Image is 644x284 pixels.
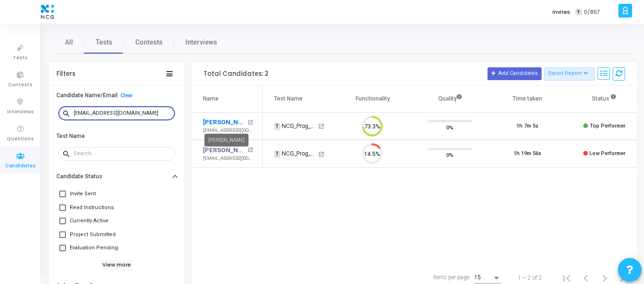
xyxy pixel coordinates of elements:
[38,2,56,21] img: logo
[334,86,411,112] th: Functionality
[518,274,542,282] div: 1 – 2 of 2
[5,162,36,170] span: Candidates
[203,118,245,127] a: [PERSON_NAME]
[70,188,96,200] span: Invite Sent
[474,275,501,281] mat-select: Items per page:
[552,8,571,16] label: Invites:
[203,93,219,104] div: Name
[411,86,488,112] th: Quality
[101,260,133,270] h6: View more
[513,93,542,104] div: Time taken
[56,92,118,99] h6: Candidate Name/Email
[318,123,324,129] mat-icon: open_in_new
[589,150,626,156] span: Low Performer
[96,37,112,47] span: Tests
[203,70,268,78] div: Total Candidates: 2
[62,109,74,118] mat-icon: search
[135,37,163,47] span: Contests
[49,128,184,143] button: Test Name
[446,122,453,132] span: 0%
[274,149,317,158] div: NCG_Prog_JavaFS_2025_Test
[575,9,581,16] span: T
[70,215,109,227] span: Currently Active
[274,122,317,130] div: NCG_Prog_JavaFS_2025_Test
[590,123,626,129] span: Top Performer
[49,88,184,103] button: Candidate Name/EmailClear
[7,135,34,143] span: Questions
[74,110,171,116] input: Search...
[7,108,34,116] span: Interviews
[514,150,541,158] div: 1h 19m 56s
[584,8,600,16] span: 0/857
[204,134,248,147] div: [PERSON_NAME]
[446,150,453,160] span: 0%
[65,37,73,47] span: All
[8,81,32,89] span: Contests
[70,229,116,240] span: Project Submitted
[13,54,28,62] span: Tests
[274,123,280,130] span: T
[274,151,280,158] span: T
[544,67,595,81] button: Export Report
[56,173,102,180] h6: Candidate Status
[56,70,75,78] div: Filters
[120,92,133,99] a: Clear
[474,274,481,281] span: 15
[62,149,74,158] mat-icon: search
[318,151,324,157] mat-icon: open_in_new
[248,120,253,125] mat-icon: open_in_new
[74,151,171,156] input: Search...
[203,155,253,162] div: [EMAIL_ADDRESS][DOMAIN_NAME]
[185,37,217,47] span: Interviews
[49,169,184,184] button: Candidate Status
[516,122,538,130] div: 1h 7m 5s
[56,133,85,140] h6: Test Name
[433,273,470,282] div: Items per page:
[488,67,542,80] button: Add Candidates
[566,86,643,112] th: Status
[70,242,118,254] span: Evaluation Pending
[263,86,334,112] th: Test Name
[70,202,114,213] span: Read Instructions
